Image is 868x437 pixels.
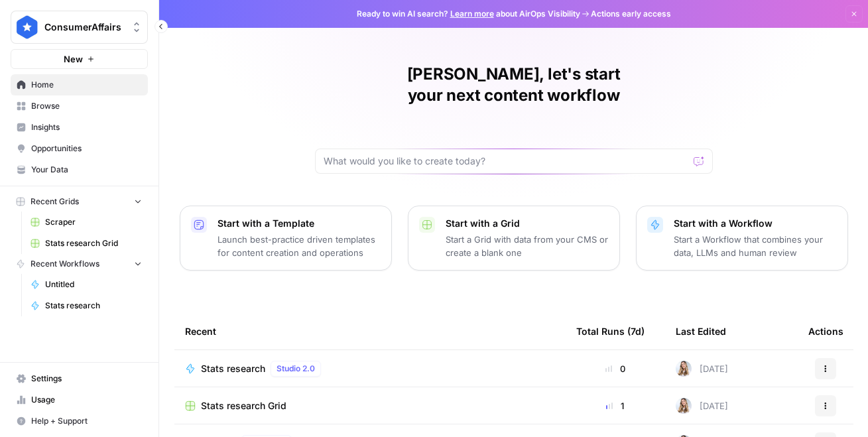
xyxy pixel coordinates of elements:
span: Browse [31,100,142,112]
span: Recent Grids [31,196,79,208]
div: [DATE] [676,361,728,377]
span: Recent Workflows [31,258,99,270]
span: Ready to win AI search? about AirOps Visibility [357,8,580,20]
span: Studio 2.0 [277,363,315,375]
img: 6lzcvtqrom6glnstmpsj9w10zs8o [676,361,692,377]
span: Insights [31,121,142,133]
a: Stats research Grid [25,233,148,254]
p: Start with a Workflow [674,217,837,230]
a: Untitled [25,274,148,295]
h1: [PERSON_NAME], let's start your next content workflow [315,64,713,106]
div: 0 [576,362,654,375]
img: 6lzcvtqrom6glnstmpsj9w10zs8o [676,398,692,414]
a: Your Data [11,159,148,180]
span: Usage [31,394,142,406]
button: Start with a GridStart a Grid with data from your CMS or create a blank one [408,206,620,271]
div: [DATE] [676,398,728,414]
div: Last Edited [676,313,726,349]
a: Home [11,74,148,95]
button: New [11,49,148,69]
a: Stats research [25,295,148,316]
button: Recent Workflows [11,254,148,274]
div: Actions [808,313,843,349]
img: ConsumerAffairs Logo [15,15,39,39]
a: Scraper [25,212,148,233]
span: Untitled [45,279,142,290]
span: Actions early access [591,8,671,20]
span: Stats research Grid [45,237,142,249]
span: Your Data [31,164,142,176]
span: Settings [31,373,142,385]
span: Stats research [201,362,265,375]
a: Settings [11,368,148,389]
button: Start with a WorkflowStart a Workflow that combines your data, LLMs and human review [636,206,848,271]
a: Stats research Grid [185,399,555,412]
button: Workspace: ConsumerAffairs [11,11,148,44]
p: Start a Grid with data from your CMS or create a blank one [446,233,609,259]
button: Start with a TemplateLaunch best-practice driven templates for content creation and operations [180,206,392,271]
a: Opportunities [11,138,148,159]
p: Launch best-practice driven templates for content creation and operations [217,233,381,259]
input: What would you like to create today? [324,155,688,168]
span: Help + Support [31,415,142,427]
button: Recent Grids [11,192,148,212]
p: Start with a Template [217,217,381,230]
div: 1 [576,399,654,412]
span: ConsumerAffairs [44,21,125,34]
span: Stats research [45,300,142,312]
span: Scraper [45,216,142,228]
a: Insights [11,117,148,138]
span: Home [31,79,142,91]
div: Total Runs (7d) [576,313,645,349]
span: New [64,52,83,66]
a: Usage [11,389,148,410]
a: Learn more [450,9,494,19]
span: Stats research Grid [201,399,286,412]
span: Opportunities [31,143,142,155]
p: Start a Workflow that combines your data, LLMs and human review [674,233,837,259]
div: Recent [185,313,555,349]
a: Browse [11,95,148,117]
a: Stats researchStudio 2.0 [185,361,555,377]
button: Help + Support [11,410,148,432]
p: Start with a Grid [446,217,609,230]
